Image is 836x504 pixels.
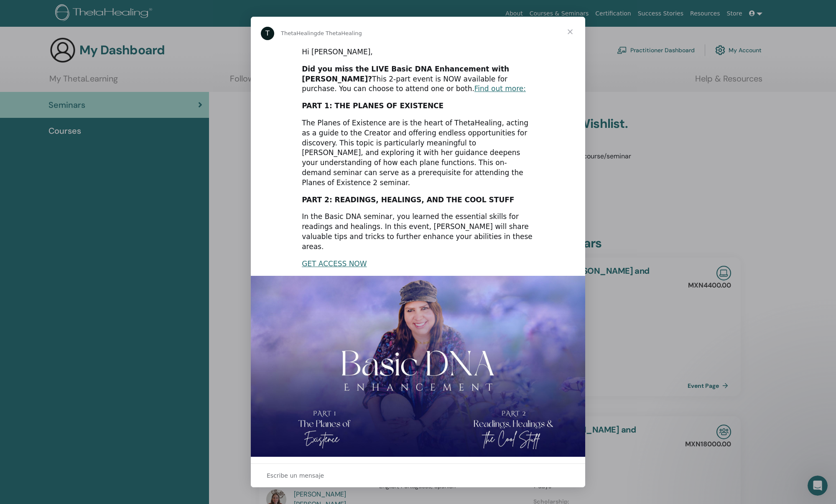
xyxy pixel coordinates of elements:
a: Find out more: [474,84,526,93]
div: This 2-part event is NOW available for purchase. You can choose to attend one or both. [302,64,534,94]
div: The Planes of Existence are is the heart of ThetaHealing, acting as a guide to the Creator and of... [302,118,534,188]
b: PART 1: THE PLANES OF EXISTENCE [302,102,443,110]
span: Cerrar [555,17,585,47]
b: Did you miss the LIVE Basic DNA Enhancement with [PERSON_NAME]? [302,65,509,83]
a: GET ACCESS NOW [302,260,367,268]
div: Hi [PERSON_NAME], [302,47,534,57]
div: Abrir conversación y responder [251,463,585,487]
span: de ThetaHealing [317,30,362,36]
span: ThetaHealing [281,30,317,36]
div: Profile image for ThetaHealing [261,27,274,40]
b: PART 2: READINGS, HEALINGS, AND THE COOL STUFF [302,196,514,204]
div: In the Basic DNA seminar, you learned the essential skills for readings and healings. In this eve... [302,212,534,252]
span: Escribe un mensaje [267,470,324,481]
